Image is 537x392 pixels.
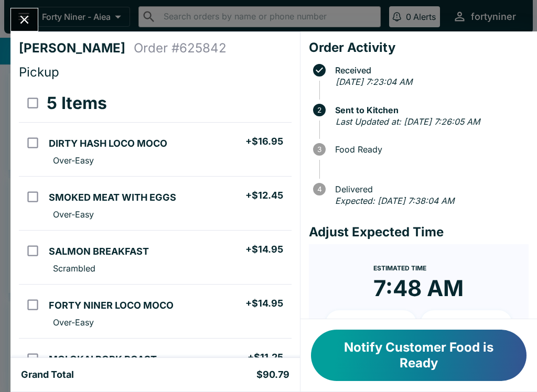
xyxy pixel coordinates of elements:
h5: SALMON BREAKFAST [49,245,149,258]
h4: Order # 625842 [134,40,227,56]
text: 2 [317,106,321,114]
h5: + $12.45 [245,189,283,202]
h5: DIRTY HASH LOCO MOCO [49,137,167,150]
h5: + $14.95 [245,243,283,256]
button: + 20 [421,310,512,336]
text: 4 [317,185,321,193]
span: Delivered [330,184,529,194]
h4: [PERSON_NAME] [19,40,134,56]
h4: Adjust Expected Time [309,224,529,240]
em: Last Updated at: [DATE] 7:26:05 AM [336,116,480,127]
h3: 5 Items [47,93,107,114]
button: Close [11,8,38,31]
p: Over-Easy [53,209,94,220]
span: Received [330,66,529,75]
h5: + $16.95 [245,135,283,148]
em: [DATE] 7:23:04 AM [336,77,412,87]
time: 7:48 AM [373,275,464,302]
span: Sent to Kitchen [330,105,529,115]
h4: Order Activity [309,40,529,56]
p: Over-Easy [53,155,94,166]
span: Food Ready [330,145,529,154]
h5: Grand Total [21,368,74,381]
text: 3 [317,145,321,154]
h5: FORTY NINER LOCO MOCO [49,299,174,312]
p: Scrambled [53,263,95,274]
p: Over-Easy [53,317,94,328]
h5: + $11.25 [248,351,283,364]
button: + 10 [326,310,417,336]
span: Estimated Time [373,264,426,272]
h5: $90.79 [256,368,289,381]
h5: SMOKED MEAT WITH EGGS [49,191,176,204]
em: Expected: [DATE] 7:38:04 AM [335,195,454,206]
span: Pickup [19,64,59,80]
h5: MOLOKAI PORK ROAST [49,353,157,366]
h5: + $14.95 [245,297,283,310]
button: Notify Customer Food is Ready [311,330,527,381]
